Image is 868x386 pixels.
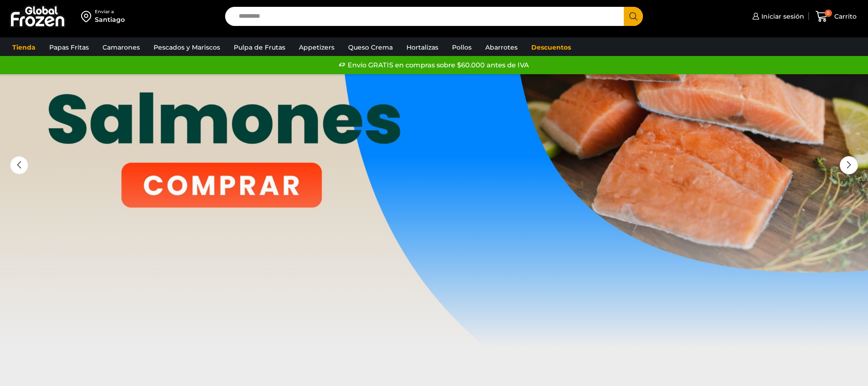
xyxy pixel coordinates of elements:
a: Pulpa de Frutas [229,39,290,56]
a: Papas Fritas [45,39,93,56]
span: Iniciar sesión [759,12,804,21]
a: 0 Carrito [813,6,859,27]
span: Carrito [832,12,857,21]
span: 0 [825,10,832,17]
img: address-field-icon.svg [81,9,95,24]
a: Hortalizas [402,39,443,56]
a: Pollos [447,39,476,56]
a: Queso Crema [344,39,397,56]
a: Pescados y Mariscos [149,39,225,56]
a: Descuentos [527,39,575,56]
a: Appetizers [294,39,339,56]
div: Santiago [95,15,125,24]
a: Camarones [98,39,144,56]
a: Iniciar sesión [750,7,804,25]
a: Abarrotes [481,39,522,56]
a: Tienda [8,39,40,56]
button: Search button [624,7,643,26]
div: Enviar a [95,9,125,15]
